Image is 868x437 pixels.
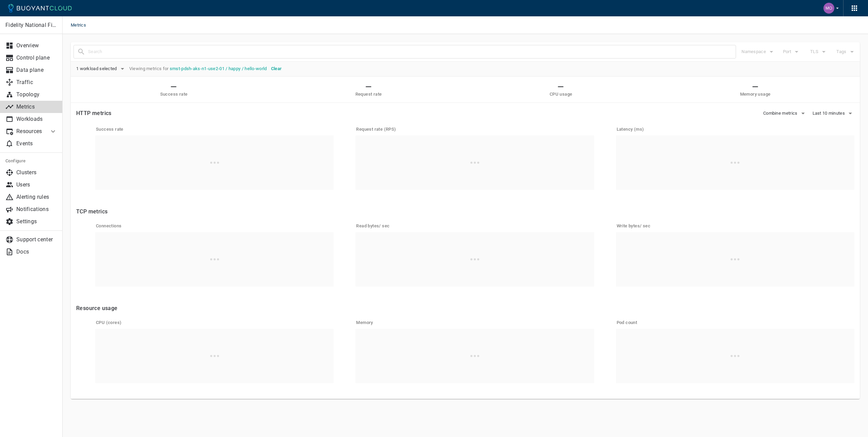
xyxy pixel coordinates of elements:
[356,223,594,229] h5: Read bytes / sec
[160,92,188,97] h5: Success rate
[16,54,57,61] p: Control plane
[16,103,57,110] p: Metrics
[16,128,44,135] p: Resources
[813,111,847,116] span: Last 10 minutes
[355,82,382,92] h2: —
[617,320,854,325] h5: Pod count
[16,236,57,243] p: Support center
[76,208,854,215] h4: TCP metrics
[16,116,57,123] p: Workloads
[76,66,118,71] span: 1 workload selected
[16,140,57,147] p: Events
[813,108,855,118] button: Last 10 minutes
[16,181,57,188] p: Users
[71,16,94,34] span: Metrics
[16,79,57,86] p: Traffic
[127,66,268,71] span: Viewing metrics for
[356,127,594,132] h5: Request rate (RPS)
[271,66,282,71] h5: Clear
[823,3,834,14] img: Mohamed Fouly
[16,206,57,213] p: Notifications
[5,158,57,164] h5: Configure
[16,218,57,225] p: Settings
[763,108,807,118] button: Combine metrics
[617,127,854,132] h5: Latency (ms)
[550,92,572,97] h5: CPU usage
[16,42,57,49] p: Overview
[355,92,382,97] h5: Request rate
[76,110,112,117] h4: HTTP metrics
[96,127,334,132] h5: Success rate
[617,223,854,229] h5: Write bytes / sec
[16,248,57,255] p: Docs
[16,169,57,176] p: Clusters
[96,223,334,229] h5: Connections
[16,67,57,74] p: Data plane
[550,82,572,92] h2: —
[170,66,267,71] a: smst-pdsh-aks-n1-use2-01 / happy / hello-world
[5,22,57,29] p: Fidelity National Financial
[16,194,57,200] p: Alerting rules
[88,47,736,56] input: Search
[740,82,771,92] h2: —
[76,305,854,312] h4: Resource usage
[76,64,127,74] button: 1 workload selected
[16,91,57,98] p: Topology
[763,111,799,116] span: Combine metrics
[356,320,594,325] h5: Memory
[740,92,771,97] h5: Memory usage
[160,82,188,92] h2: —
[96,320,334,325] h5: CPU (cores)
[268,64,285,74] button: Clear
